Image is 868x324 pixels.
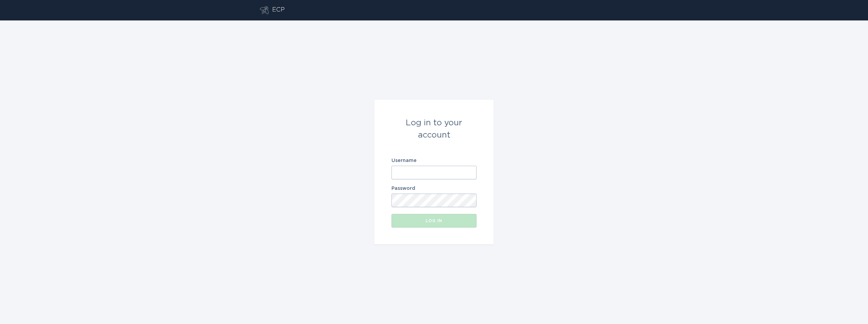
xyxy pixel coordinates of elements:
[395,219,473,223] div: Log in
[391,158,477,163] label: Username
[391,117,477,141] div: Log in to your account
[260,6,269,14] button: Go to dashboard
[272,6,285,14] div: ECP
[391,186,477,191] label: Password
[391,214,477,228] button: Log in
